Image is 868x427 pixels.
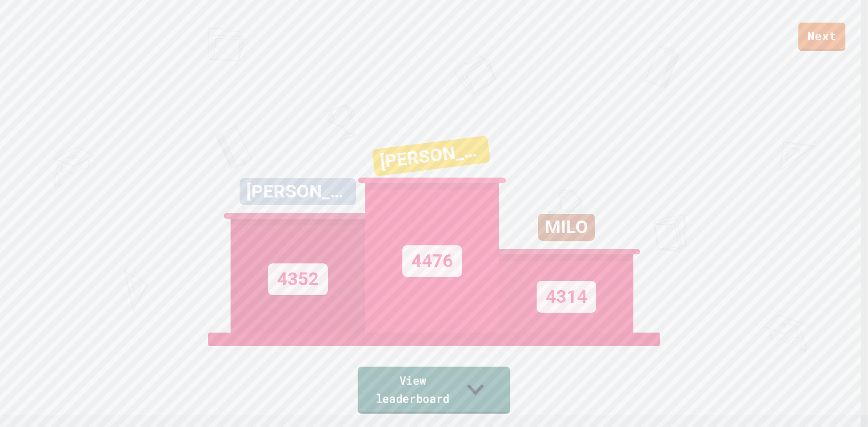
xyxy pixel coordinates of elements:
div: 4352 [268,263,328,295]
div: [PERSON_NAME] [240,178,356,205]
div: MILO [538,214,595,241]
a: Next [798,23,845,51]
div: 4314 [537,281,596,313]
div: [PERSON_NAME] [372,136,490,177]
a: View leaderboard [358,367,510,414]
div: 4476 [402,245,462,277]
